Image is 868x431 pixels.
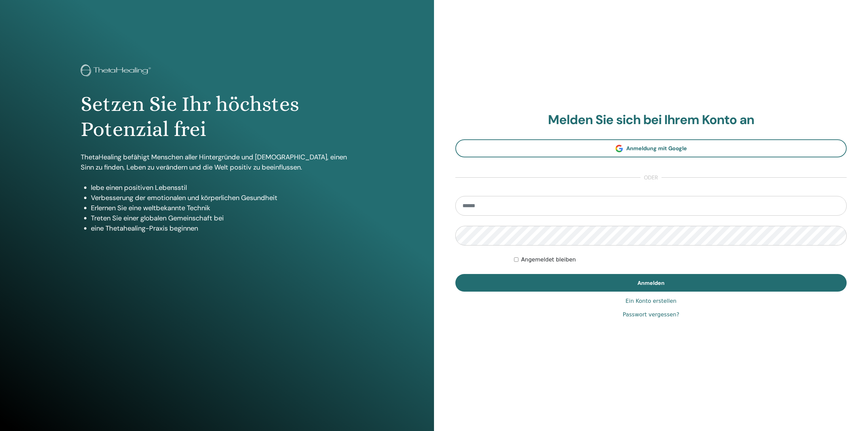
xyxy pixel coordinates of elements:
[623,311,679,319] a: Passwort vergessen?
[455,274,847,292] button: Anmelden
[514,256,847,264] div: Keep me authenticated indefinitely or until I manually logout
[521,256,576,264] label: Angemeldet bleiben
[626,145,687,152] span: Anmeldung mit Google
[626,297,676,305] a: Ein Konto erstellen
[81,92,353,142] h1: Setzen Sie Ihr höchstes Potenzial frei
[455,112,847,128] h2: Melden Sie sich bei Ihrem Konto an
[91,182,353,193] li: lebe einen positiven Lebensstil
[91,213,353,223] li: Treten Sie einer globalen Gemeinschaft bei
[91,223,353,233] li: eine Thetahealing-Praxis beginnen
[81,152,353,172] p: ThetaHealing befähigt Menschen aller Hintergründe und [DEMOGRAPHIC_DATA], einen Sinn zu finden, L...
[455,139,847,157] a: Anmeldung mit Google
[91,203,353,213] li: Erlernen Sie eine weltbekannte Technik
[640,174,662,182] span: oder
[91,193,353,203] li: Verbesserung der emotionalen und körperlichen Gesundheit
[637,279,665,287] span: Anmelden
